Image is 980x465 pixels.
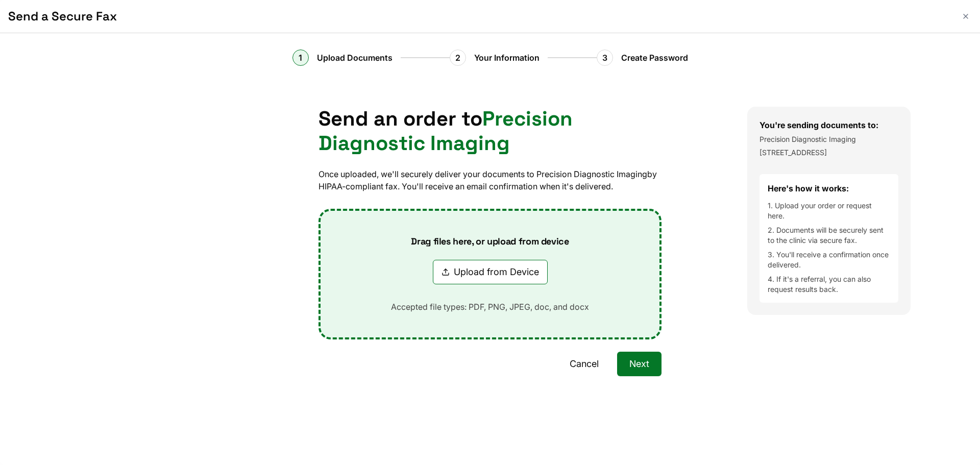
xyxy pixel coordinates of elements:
[597,50,613,66] div: 3
[768,274,890,295] li: 4. If it's a referral, you can also request results back.
[960,10,972,22] button: Close
[318,168,661,192] p: Once uploaded, we'll securely deliver your documents to Precision Diagnostic Imaging by HIPAA-com...
[433,260,548,284] button: Upload from Device
[768,201,890,221] li: 1. Upload your order or request here.
[474,52,540,64] span: Your Information
[759,119,898,131] h3: You're sending documents to:
[617,352,661,376] button: Next
[375,301,605,313] p: Accepted file types: PDF, PNG, JPEG, doc, and docx
[768,250,890,270] li: 3. You'll receive a confirmation once delivered.
[318,107,661,156] h1: Send an order to
[557,352,611,376] button: Cancel
[759,148,898,158] p: [STREET_ADDRESS]
[292,50,309,66] div: 1
[8,8,951,25] h1: Send a Secure Fax
[450,50,466,66] div: 2
[759,134,898,144] p: Precision Diagnostic Imaging
[621,52,688,64] span: Create Password
[317,52,393,64] span: Upload Documents
[395,235,585,248] p: Drag files here, or upload from device
[768,182,890,194] h4: Here's how it works:
[318,106,573,156] span: Precision Diagnostic Imaging
[768,225,890,246] li: 2. Documents will be securely sent to the clinic via secure fax.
